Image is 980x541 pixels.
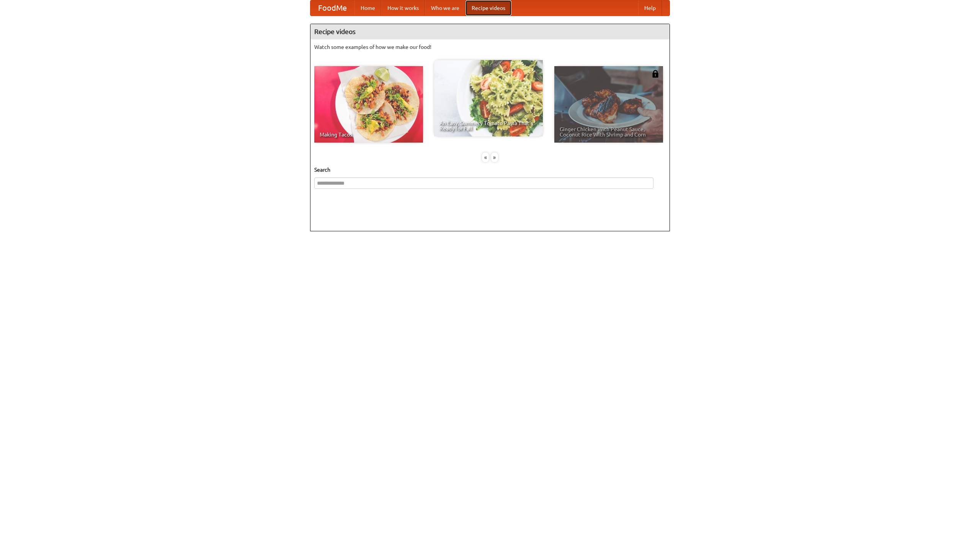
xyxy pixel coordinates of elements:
a: Who we are [425,0,465,16]
a: An Easy, Summery Tomato Pasta That's Ready for Fall [434,60,543,136]
a: Recipe videos [465,0,511,16]
img: 483408.png [652,70,659,78]
span: An Easy, Summery Tomato Pasta That's Ready for Fall [439,120,537,131]
h5: Search [314,166,666,174]
p: Watch some examples of how we make our food! [314,43,666,51]
a: How it works [381,0,425,16]
a: Home [354,0,381,16]
div: « [482,153,489,162]
a: FoodMe [310,0,354,16]
a: Making Tacos [314,66,423,143]
a: Help [638,0,662,16]
div: » [491,153,498,162]
h4: Recipe videos [310,24,670,39]
span: Making Tacos [320,132,418,137]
